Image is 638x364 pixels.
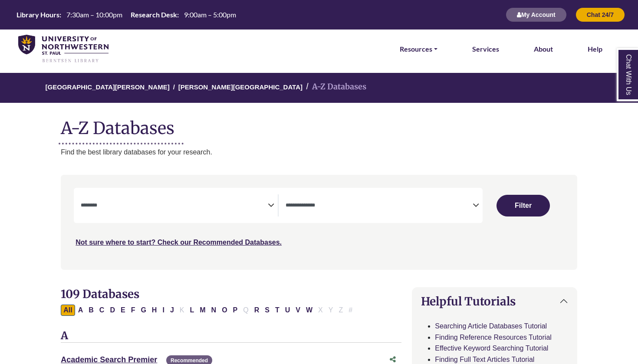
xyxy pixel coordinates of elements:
a: About [534,43,553,55]
a: Services [472,43,499,55]
a: [PERSON_NAME][GEOGRAPHIC_DATA] [178,82,303,91]
img: library_home [18,35,109,63]
button: Chat 24/7 [576,7,625,22]
a: Finding Reference Resources Tutorial [435,334,552,341]
button: Filter Results M [197,305,208,316]
span: 9:00am – 5:00pm [184,10,236,19]
button: Filter Results O [219,305,230,316]
button: Filter Results C [97,305,107,316]
h3: A [61,330,401,343]
a: [GEOGRAPHIC_DATA][PERSON_NAME] [46,82,170,91]
li: A-Z Databases [303,81,366,93]
button: Filter Results R [252,305,262,316]
div: Alpha-list to filter by first letter of database name [61,306,356,313]
button: Filter Results J [168,305,177,316]
textarea: Search [286,203,473,210]
a: Effective Keyword Searching Tutorial [435,344,548,352]
textarea: Search [81,203,268,210]
span: 109 Databases [61,287,139,301]
button: Filter Results S [262,305,272,316]
button: Filter Results U [283,305,293,316]
a: Searching Article Databases Tutorial [435,322,547,330]
button: Filter Results V [293,305,303,316]
span: 7:30am – 10:00pm [66,10,122,19]
button: Filter Results L [187,305,197,316]
table: Hours Today [13,10,240,18]
nav: breadcrumb [61,73,577,103]
button: Filter Results D [107,305,118,316]
button: Filter Results T [273,305,282,316]
button: Filter Results H [149,305,160,316]
a: Finding Full Text Articles Tutorial [435,356,534,363]
nav: Search filters [61,175,577,269]
button: Filter Results P [230,305,240,316]
button: Filter Results I [160,305,167,316]
p: Find the best library databases for your research. [61,147,577,158]
button: Filter Results F [128,305,138,316]
th: Research Desk: [127,10,179,19]
h1: A-Z Databases [61,111,577,138]
a: Resources [400,43,437,55]
button: Filter Results W [303,305,315,316]
a: Academic Search Premier [61,355,157,364]
button: Filter Results N [209,305,219,316]
th: Library Hours: [13,10,62,19]
button: All [61,305,75,316]
a: Not sure where to start? Check our Recommended Databases. [76,239,282,246]
button: Helpful Tutorials [412,288,577,315]
a: My Account [506,11,567,18]
a: Help [588,43,602,55]
a: Hours Today [13,10,240,20]
button: Filter Results G [138,305,148,316]
a: Chat 24/7 [576,11,625,18]
button: Filter Results A [76,305,86,316]
button: Submit for Search Results [497,195,550,216]
button: Filter Results E [118,305,128,316]
button: Filter Results B [86,305,96,316]
button: My Account [506,7,567,22]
